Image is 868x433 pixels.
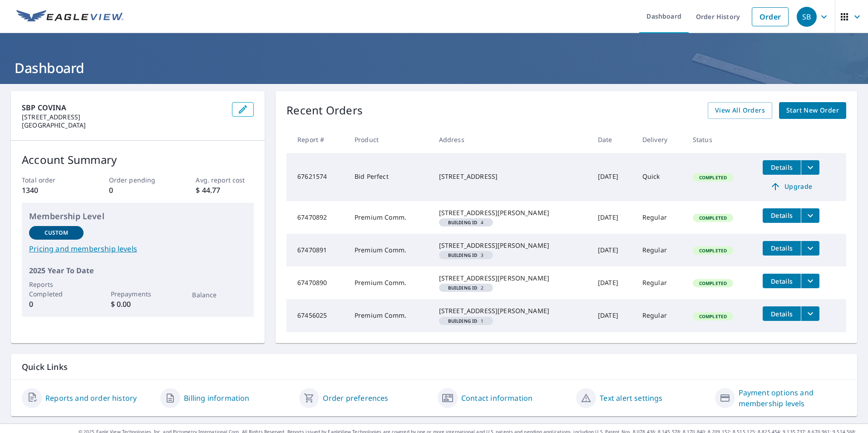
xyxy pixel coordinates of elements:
span: View All Orders [715,105,765,116]
td: Premium Comm. [347,299,432,332]
p: Custom [44,229,68,237]
p: $ 44.77 [196,185,254,196]
a: Pricing and membership levels [29,243,247,254]
td: [DATE] [591,266,635,299]
td: [DATE] [591,201,635,234]
p: Total order [22,175,80,185]
p: [STREET_ADDRESS] [22,113,225,121]
button: detailsBtn-67470890 [763,274,801,288]
span: 1 [443,319,489,323]
em: Building ID [448,285,478,290]
td: 67456025 [286,299,347,332]
button: detailsBtn-67470891 [763,241,801,256]
button: detailsBtn-67470892 [763,208,801,223]
span: Details [768,163,795,172]
img: EV Logo [16,10,123,24]
td: [DATE] [591,153,635,201]
td: Regular [635,266,686,299]
span: 2 [443,285,489,290]
button: detailsBtn-67621574 [763,160,801,175]
span: Details [768,277,795,285]
p: Balance [192,290,247,300]
p: Avg. report cost [196,175,254,185]
td: 67470891 [286,234,347,266]
span: Completed [694,215,732,221]
div: [STREET_ADDRESS][PERSON_NAME] [439,208,583,217]
a: Start New Order [779,102,846,119]
p: Membership Level [29,210,247,222]
td: Bid Perfect [347,153,432,201]
td: 67470892 [286,201,347,234]
p: Quick Links [22,361,846,373]
td: 67470890 [286,266,347,299]
p: 0 [29,299,84,310]
p: $ 0.00 [111,299,165,310]
p: 2025 Year To Date [29,265,247,276]
p: [GEOGRAPHIC_DATA] [22,121,225,129]
td: Regular [635,201,686,234]
td: [DATE] [591,299,635,332]
td: Premium Comm. [347,234,432,266]
button: detailsBtn-67456025 [763,306,801,321]
td: 67621574 [286,153,347,201]
div: [STREET_ADDRESS][PERSON_NAME] [439,241,583,250]
p: SBP COVINA [22,102,225,113]
h1: Dashboard [11,59,857,77]
span: 4 [443,220,489,225]
button: filesDropdownBtn-67470892 [801,208,819,223]
td: Regular [635,234,686,266]
span: Details [768,244,795,252]
div: [STREET_ADDRESS] [439,172,583,181]
th: Product [347,126,432,153]
p: Recent Orders [286,102,363,119]
div: [STREET_ADDRESS][PERSON_NAME] [439,274,583,283]
td: Quick [635,153,686,201]
td: Regular [635,299,686,332]
th: Delivery [635,126,686,153]
button: filesDropdownBtn-67470891 [801,241,819,256]
td: [DATE] [591,234,635,266]
a: Reports and order history [45,393,137,403]
button: filesDropdownBtn-67456025 [801,306,819,321]
span: Completed [694,313,732,320]
p: Order pending [109,175,167,185]
em: Building ID [448,253,478,257]
p: Reports Completed [29,280,84,299]
span: Details [768,310,795,318]
a: Upgrade [763,179,819,194]
p: Prepayments [111,289,165,299]
span: Completed [694,247,732,254]
span: Completed [694,280,732,286]
em: Building ID [448,220,478,225]
span: Start New Order [786,105,839,116]
a: Order [752,7,789,26]
a: View All Orders [708,102,772,119]
a: Contact information [461,393,533,403]
span: 3 [443,253,489,257]
p: 1340 [22,185,80,196]
a: Payment options and membership levels [739,387,846,409]
td: Premium Comm. [347,266,432,299]
p: Account Summary [22,152,254,168]
th: Report # [286,126,347,153]
button: filesDropdownBtn-67470890 [801,274,819,288]
button: filesDropdownBtn-67621574 [801,160,819,175]
span: Upgrade [768,181,814,192]
p: 0 [109,185,167,196]
th: Date [591,126,635,153]
div: SB [797,7,817,27]
span: Completed [694,174,732,181]
span: Details [768,211,795,220]
div: [STREET_ADDRESS][PERSON_NAME] [439,306,583,315]
a: Text alert settings [600,393,662,403]
td: Premium Comm. [347,201,432,234]
th: Address [432,126,591,153]
th: Status [686,126,755,153]
em: Building ID [448,319,478,323]
a: Billing information [184,393,249,403]
a: Order preferences [323,393,389,403]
